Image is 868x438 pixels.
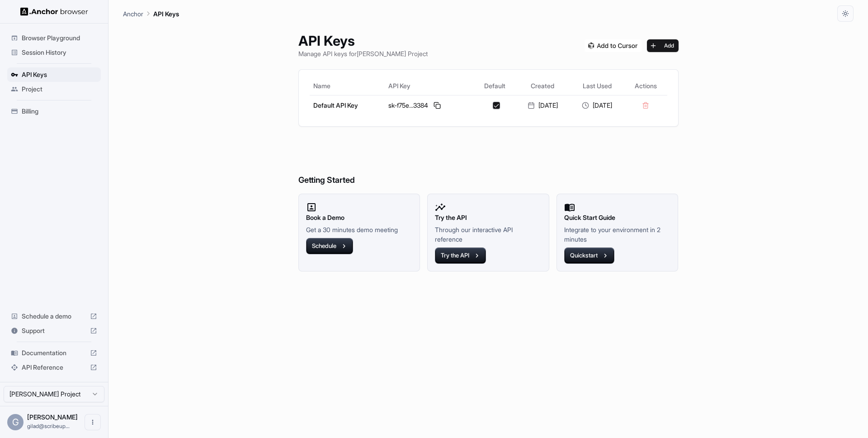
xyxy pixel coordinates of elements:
[7,324,101,338] div: Support
[7,414,24,430] div: G
[306,238,353,254] button: Schedule
[435,225,542,244] p: Through our interactive API reference
[20,7,88,16] img: Anchor Logo
[388,100,470,111] div: sk-f75e...3384
[7,346,101,360] div: Documentation
[574,101,621,110] div: [DATE]
[22,348,86,357] span: Documentation
[22,33,97,43] span: Browser Playground
[85,414,101,430] button: Open menu
[123,9,143,19] p: Anchor
[310,95,385,115] td: Default API Key
[22,107,97,116] span: Billing
[306,225,413,234] p: Get a 30 minutes demo meeting
[7,104,101,119] div: Billing
[564,213,671,223] h2: Quick Start Guide
[519,101,566,110] div: [DATE]
[306,213,413,223] h2: Book a Demo
[153,9,179,19] p: API Keys
[7,31,101,45] div: Browser Playground
[432,100,443,111] button: Copy API key
[22,48,97,57] span: Session History
[22,312,86,321] span: Schedule a demo
[298,49,428,58] p: Manage API keys for [PERSON_NAME] Project
[22,70,97,79] span: API Keys
[564,225,671,244] p: Integrate to your environment in 2 minutes
[27,413,78,421] span: Gilad Spitzer
[385,77,474,95] th: API Key
[474,77,515,95] th: Default
[27,423,70,429] span: gilad@scribeup.io
[22,85,97,94] span: Project
[647,39,679,52] button: Add
[7,360,101,375] div: API Reference
[298,33,428,49] h1: API Keys
[624,77,667,95] th: Actions
[515,77,570,95] th: Created
[298,138,679,187] h6: Getting Started
[7,67,101,82] div: API Keys
[22,326,86,335] span: Support
[435,248,486,264] button: Try the API
[564,248,614,264] button: Quickstart
[435,213,542,223] h2: Try the API
[585,39,642,52] img: Add anchorbrowser MCP server to Cursor
[123,9,179,19] nav: breadcrumb
[7,45,101,60] div: Session History
[570,77,624,95] th: Last Used
[7,82,101,96] div: Project
[22,363,86,372] span: API Reference
[310,77,385,95] th: Name
[7,309,101,324] div: Schedule a demo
